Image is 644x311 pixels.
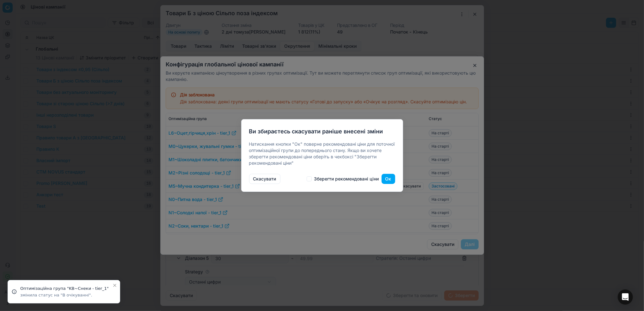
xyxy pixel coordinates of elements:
[382,174,395,184] button: Ок
[249,141,395,166] p: Натискання кнопки "Ок" поверне рекомендовані ціни для поточної оптимізаційної групи до попередньо...
[249,174,280,184] button: Скасувати
[314,177,379,181] label: Зберегти рекомендовані ціни
[307,176,312,181] input: Зберегти рекомендовані ціни
[249,127,395,136] h2: Ви збираєтесь скасувати раніше внесені зміни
